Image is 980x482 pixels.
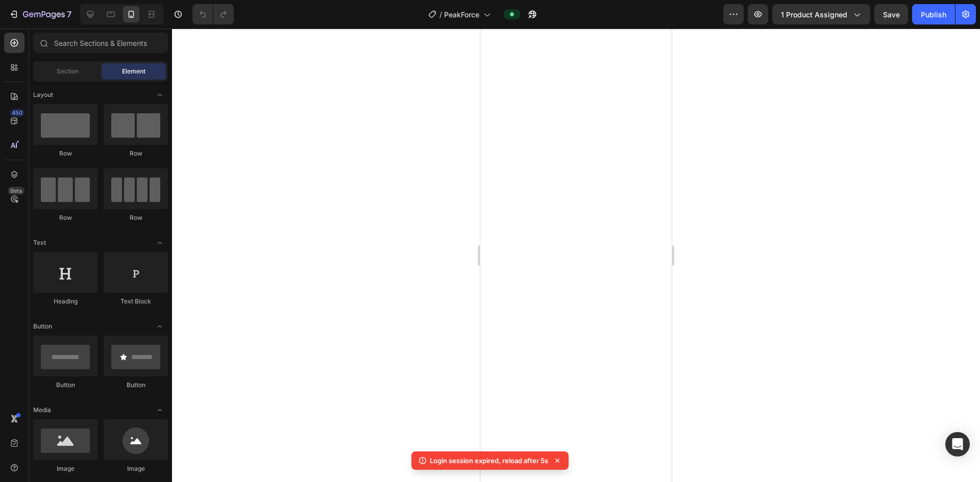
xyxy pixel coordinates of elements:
[192,4,234,24] div: Undo/Redo
[883,10,900,19] span: Save
[33,322,52,331] span: Button
[33,33,168,53] input: Search Sections & Elements
[152,318,168,335] span: Toggle open
[33,90,53,99] span: Layout
[152,402,168,418] span: Toggle open
[152,87,168,103] span: Toggle open
[67,8,71,20] p: 7
[33,380,97,390] div: Button
[33,464,97,473] div: Image
[430,455,548,466] p: Login session expired, reload after 5s
[104,213,168,222] div: Row
[945,432,970,456] div: Open Intercom Messenger
[444,9,479,20] span: PeakForce
[8,187,24,195] div: Beta
[57,67,79,76] span: Section
[781,9,847,20] span: 1 product assigned
[772,4,870,24] button: 1 product assigned
[33,238,46,247] span: Text
[104,297,168,306] div: Text Block
[33,405,51,415] span: Media
[122,67,145,76] span: Element
[10,109,24,117] div: 450
[480,29,672,482] iframe: Design area
[152,235,168,251] span: Toggle open
[912,4,955,24] button: Publish
[874,4,908,24] button: Save
[921,9,946,20] div: Publish
[33,149,97,158] div: Row
[4,4,76,24] button: 7
[104,149,168,158] div: Row
[33,213,97,222] div: Row
[439,9,442,20] span: /
[104,464,168,473] div: Image
[104,380,168,390] div: Button
[33,297,97,306] div: Heading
